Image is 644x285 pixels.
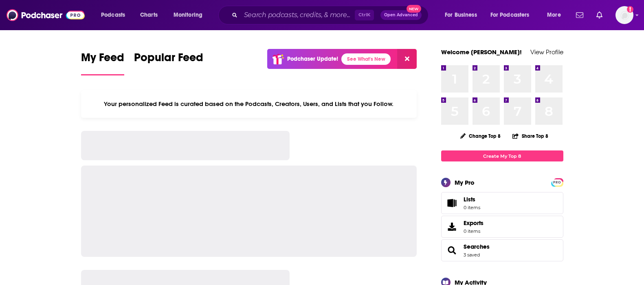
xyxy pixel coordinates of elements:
a: Searches [464,243,490,250]
span: PRO [552,179,562,186]
span: My Feed [81,51,124,69]
a: Charts [135,9,163,22]
button: open menu [439,9,487,22]
svg: Add a profile image [627,6,633,13]
a: Create My Top 8 [441,150,563,161]
span: 0 items [464,228,484,234]
span: Exports [464,219,484,227]
a: Lists [441,192,563,214]
button: open menu [541,9,571,22]
button: Share Top 8 [512,128,549,144]
img: Podchaser - Follow, Share and Rate Podcasts [7,7,85,23]
span: Lists [464,196,480,203]
div: My Pro [455,179,475,186]
div: Your personalized Feed is curated based on the Podcasts, Creators, Users, and Lists that you Follow. [81,90,417,118]
span: Searches [441,239,563,261]
button: open menu [95,9,136,22]
span: For Podcasters [490,9,530,21]
a: PRO [552,179,562,185]
span: For Business [445,9,477,21]
a: See What's New [341,53,391,65]
a: Show notifications dropdown [593,8,606,22]
a: My Feed [81,51,124,75]
span: Monitoring [174,9,202,21]
span: New [407,5,421,13]
button: open menu [485,9,541,22]
button: open menu [168,9,213,22]
button: Show profile menu [615,6,633,24]
a: Exports [441,216,563,238]
span: Open Advanced [384,13,418,17]
img: User Profile [615,6,633,24]
span: Ctrl K [355,10,374,20]
span: Logged in as nicole.koremenos [615,6,633,24]
div: Search podcasts, credits, & more... [226,6,436,24]
span: Popular Feed [134,51,203,69]
input: Search podcasts, credits, & more... [241,9,355,22]
a: Welcome [PERSON_NAME]! [441,48,522,56]
button: Open AdvancedNew [380,10,422,20]
a: Show notifications dropdown [573,8,587,22]
span: Lists [464,196,475,203]
span: More [547,9,561,21]
a: Popular Feed [134,51,203,75]
a: View Profile [530,48,563,56]
a: Searches [444,245,460,256]
button: Change Top 8 [455,131,506,141]
span: Lists [444,197,460,209]
p: Podchaser Update! [287,55,338,62]
span: 0 items [464,205,480,210]
a: 3 saved [464,252,480,258]
span: Podcasts [101,9,125,21]
span: Charts [140,9,158,21]
span: Exports [444,221,460,232]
